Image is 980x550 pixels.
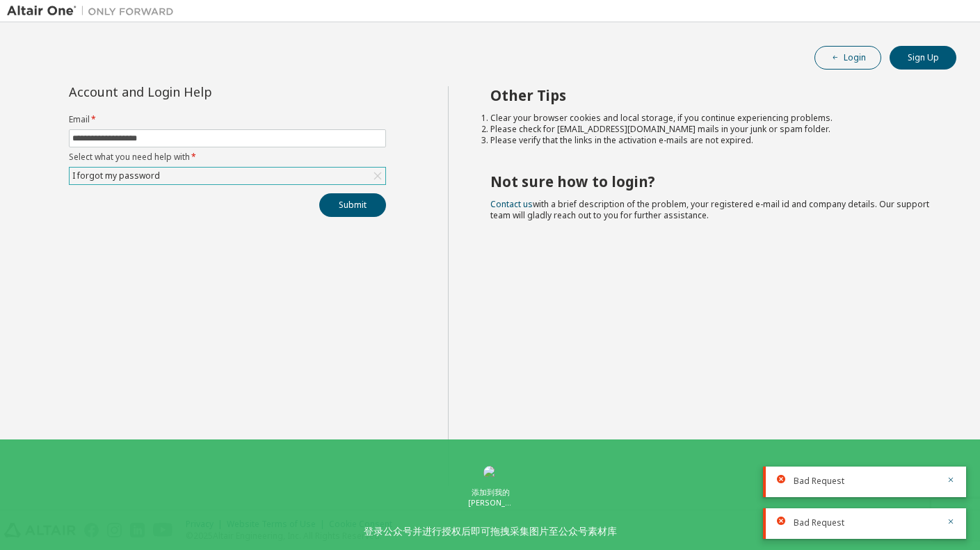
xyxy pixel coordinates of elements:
[490,113,931,124] li: Clear your browser cookies and local storage, if you continue experiencing problems.
[794,517,844,528] span: Bad Request
[890,46,956,70] button: Sign Up
[69,86,323,97] div: Account and Login Help
[490,135,931,146] li: Please verify that the links in the activation e-mails are not expired.
[7,4,181,18] img: Altair One
[70,168,162,184] div: I forgot my password
[490,124,931,135] li: Please check for [EMAIL_ADDRESS][DOMAIN_NAME] mails in your junk or spam folder.
[490,172,931,191] h2: Not sure how to login?
[70,168,385,184] div: I forgot my password
[490,86,931,104] h2: Other Tips
[490,198,533,210] a: Contact us
[69,152,386,163] label: Select what you need help with
[490,198,929,221] span: with a brief description of the problem, your registered e-mail id and company details. Our suppo...
[794,476,844,487] span: Bad Request
[814,46,881,70] button: Login
[69,114,386,125] label: Email
[319,193,386,217] button: Submit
